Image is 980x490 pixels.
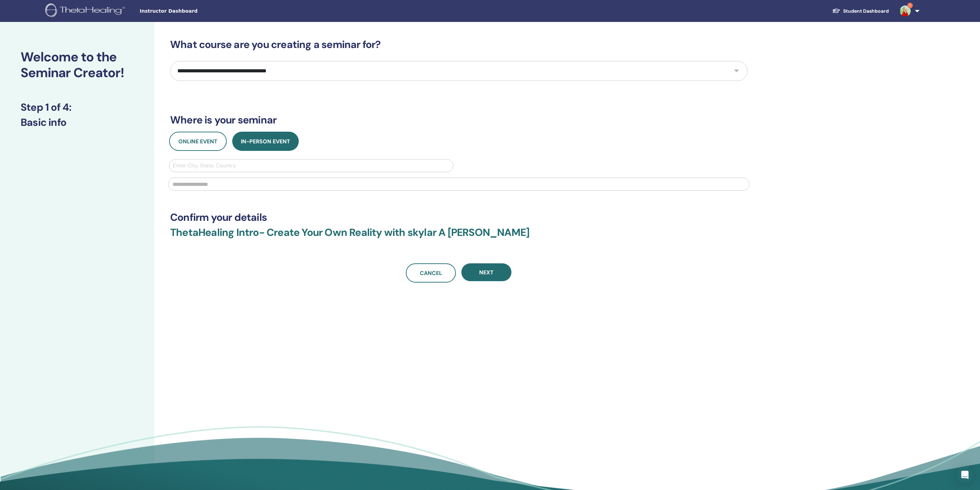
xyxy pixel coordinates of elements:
[241,138,290,145] span: In-Person Event
[479,269,494,276] span: Next
[140,8,243,15] span: Instructor Dashboard
[21,116,134,129] h3: Basic info
[45,3,127,19] img: logo.png
[406,263,456,283] a: Cancel
[900,5,911,16] img: default.jpg
[169,132,227,151] button: Online Event
[170,114,747,126] h3: Where is your seminar
[21,101,134,113] h3: Step 1 of 4 :
[461,263,511,281] button: Next
[832,8,840,14] img: graduation-cap-white.svg
[170,226,747,247] h3: ThetaHealing Intro- Create Your Own Reality with skylar A [PERSON_NAME]
[957,467,973,483] div: Open Intercom Messenger
[420,270,442,277] span: Cancel
[21,49,134,81] h2: Welcome to the Seminar Creator!
[232,132,299,151] button: In-Person Event
[178,138,217,145] span: Online Event
[907,3,913,8] span: 1
[170,211,747,224] h3: Confirm your details
[170,38,747,51] h3: What course are you creating a seminar for?
[827,5,894,17] a: Student Dashboard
